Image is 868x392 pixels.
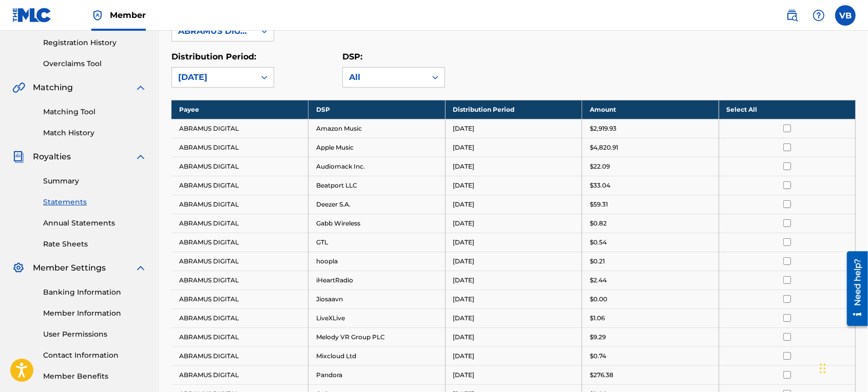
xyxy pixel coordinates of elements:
[308,100,446,119] th: DSP
[33,151,71,163] span: Royalties
[445,214,582,233] td: [DATE]
[134,262,147,274] img: expand
[12,262,25,274] img: Member Settings
[820,353,826,384] div: Arrastar
[590,370,613,380] p: $276.38
[43,176,147,187] a: Summary
[590,162,610,171] p: $22.09
[171,271,308,290] td: ABRAMUS DIGITAL
[43,350,147,361] a: Contact Information
[43,239,147,250] a: Rate Sheets
[43,218,147,229] a: Annual Statements
[445,157,582,176] td: [DATE]
[786,9,798,22] img: search
[43,308,147,319] a: Member Information
[445,327,582,346] td: [DATE]
[813,9,825,22] img: help
[835,5,856,26] div: User Menu
[308,119,446,138] td: Amazon Music
[445,290,582,308] td: [DATE]
[590,219,607,228] p: $0.82
[590,295,607,304] p: $0.00
[110,9,146,21] span: Member
[171,157,308,176] td: ABRAMUS DIGITAL
[12,151,25,163] img: Royalties
[590,181,610,190] p: $33.04
[445,308,582,327] td: [DATE]
[171,290,308,308] td: ABRAMUS DIGITAL
[178,25,249,37] div: ABRAMUS DIGITAL
[590,238,607,247] p: $0.54
[590,143,618,152] p: $4,820.91
[171,233,308,252] td: ABRAMUS DIGITAL
[590,314,605,323] p: $1.06
[43,197,147,208] a: Statements
[808,5,829,26] div: Help
[308,327,446,346] td: Melody VR Group PLC
[33,262,106,274] span: Member Settings
[134,151,147,163] img: expand
[43,287,147,298] a: Banking Information
[342,52,362,61] label: DSP:
[171,138,308,157] td: ABRAMUS DIGITAL
[43,371,147,382] a: Member Benefits
[134,81,147,94] img: expand
[590,352,606,361] p: $0.74
[817,343,868,392] div: Widget de chat
[817,343,868,392] iframe: Chat Widget
[590,257,605,266] p: $0.21
[308,365,446,384] td: Pandora
[349,71,420,84] div: All
[445,346,582,365] td: [DATE]
[43,107,147,117] a: Matching Tool
[445,252,582,271] td: [DATE]
[308,252,446,271] td: hoopla
[782,5,802,26] a: Public Search
[308,138,446,157] td: Apple Music
[308,214,446,233] td: Gabb Wireless
[445,138,582,157] td: [DATE]
[590,200,608,209] p: $59.31
[308,176,446,195] td: Beatport LLC
[445,100,582,119] th: Distribution Period
[308,233,446,252] td: GTL
[308,157,446,176] td: Audiomack Inc.
[43,128,147,138] a: Match History
[308,271,446,290] td: iHeartRadio
[43,37,147,48] a: Registration History
[171,346,308,365] td: ABRAMUS DIGITAL
[171,214,308,233] td: ABRAMUS DIGITAL
[91,9,104,22] img: Top Rightsholder
[12,81,25,94] img: Matching
[12,8,52,23] img: MLC Logo
[171,52,256,61] label: Distribution Period:
[171,252,308,271] td: ABRAMUS DIGITAL
[171,176,308,195] td: ABRAMUS DIGITAL
[171,308,308,327] td: ABRAMUS DIGITAL
[839,247,868,330] iframe: Resource Center
[590,333,606,342] p: $9.29
[445,233,582,252] td: [DATE]
[445,119,582,138] td: [DATE]
[582,100,719,119] th: Amount
[171,119,308,138] td: ABRAMUS DIGITAL
[33,81,73,94] span: Matching
[308,195,446,214] td: Deezer S.A.
[43,58,147,69] a: Overclaims Tool
[445,176,582,195] td: [DATE]
[445,195,582,214] td: [DATE]
[445,365,582,384] td: [DATE]
[308,290,446,308] td: Jiosaavn
[308,346,446,365] td: Mixcloud Ltd
[171,327,308,346] td: ABRAMUS DIGITAL
[590,124,616,133] p: $2,919.93
[171,195,308,214] td: ABRAMUS DIGITAL
[308,308,446,327] td: LiveXLive
[590,276,607,285] p: $2.44
[178,71,249,84] div: [DATE]
[171,365,308,384] td: ABRAMUS DIGITAL
[445,271,582,290] td: [DATE]
[43,329,147,340] a: User Permissions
